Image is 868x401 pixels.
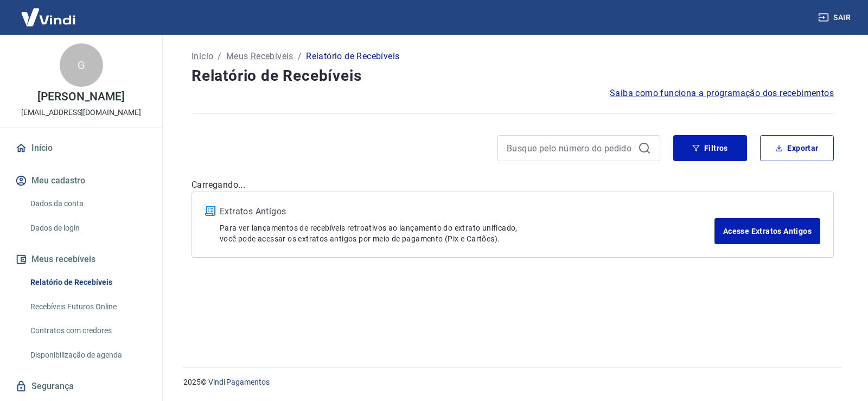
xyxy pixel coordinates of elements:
[37,91,124,103] p: [PERSON_NAME]
[610,87,834,100] a: Saiba como funciona a programação dos recebimentos
[306,50,399,63] p: Relatório de Recebíveis
[60,43,103,87] div: G
[26,193,149,215] a: Dados da conta
[226,50,293,63] a: Meus Recebíveis
[208,378,270,386] a: Vindi Pagamentos
[192,65,834,87] h4: Relatório de Recebíveis
[220,205,714,218] p: Extratos Antigos
[220,222,714,244] p: Para ver lançamentos de recebíveis retroativos ao lançamento do extrato unificado, você pode aces...
[714,218,820,244] a: Acesse Extratos Antigos
[192,179,834,192] p: Carregando...
[816,8,855,28] button: Sair
[760,135,834,161] button: Exportar
[673,135,747,161] button: Filtros
[26,217,149,239] a: Dados de login
[21,107,141,118] p: [EMAIL_ADDRESS][DOMAIN_NAME]
[13,374,149,398] a: Segurança
[507,140,634,156] input: Busque pelo número do pedido
[183,377,842,388] p: 2025 ©
[26,296,149,318] a: Recebíveis Futuros Online
[298,50,302,63] p: /
[13,247,149,271] button: Meus recebíveis
[13,136,149,160] a: Início
[205,206,215,216] img: ícone
[26,344,149,366] a: Disponibilização de agenda
[192,50,213,63] a: Início
[218,50,221,63] p: /
[26,271,149,294] a: Relatório de Recebíveis
[13,169,149,193] button: Meu cadastro
[13,1,84,34] img: Vindi
[26,320,149,342] a: Contratos com credores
